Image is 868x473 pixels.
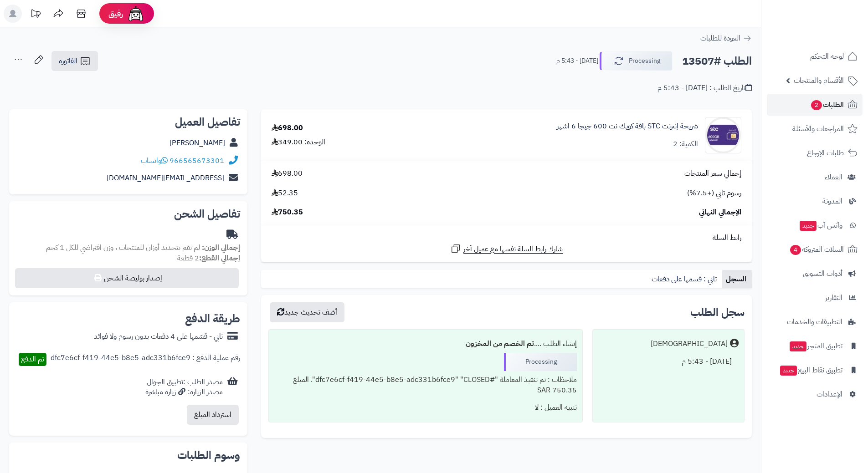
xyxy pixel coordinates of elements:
button: Processing [600,51,673,71]
img: ai-face.png [127,5,145,23]
h2: وسوم الطلبات [16,450,240,461]
a: السجل [722,270,752,288]
span: 750.35 [272,207,303,218]
span: المدونة [822,195,842,208]
a: الفاتورة [51,51,98,71]
div: [DATE] - 5:43 م [598,353,739,371]
a: المدونة [767,190,863,212]
div: الوحدة: 349.00 [272,137,325,147]
span: الطلبات [810,98,844,111]
span: جديد [800,221,817,231]
h2: تفاصيل العميل [16,117,240,127]
strong: إجمالي القطع: [199,253,240,264]
span: 4 [790,245,801,255]
b: تم الخصم من المخزون [466,338,534,349]
a: العملاء [767,166,863,188]
img: 1737381301-5796560422315345811-90x90.jpg [705,117,741,153]
div: رابط السلة [265,233,748,243]
a: 966565673301 [169,155,224,166]
span: الأقسام والمنتجات [794,74,844,87]
div: إنشاء الطلب .... [274,335,576,353]
span: جديد [790,341,806,351]
div: تاريخ الطلب : [DATE] - 5:43 م [657,83,752,93]
h3: سجل الطلب [690,307,745,318]
span: تطبيق المتجر [789,340,842,352]
div: الكمية: 2 [673,139,698,149]
span: أدوات التسويق [803,267,842,280]
img: logo-2.png [806,20,859,40]
a: الطلبات2 [767,94,863,116]
div: Processing [504,353,577,371]
span: طلبات الإرجاع [807,147,844,159]
div: مصدر الزيارة: زيارة مباشرة [145,387,223,397]
a: المراجعات والأسئلة [767,118,863,140]
a: طلبات الإرجاع [767,142,863,164]
span: 2 [811,100,822,111]
a: السلات المتروكة4 [767,239,863,260]
small: [DATE] - 5:43 م [556,56,598,66]
h2: طريقة الدفع [185,313,240,324]
span: العملاء [825,171,842,183]
span: لوحة التحكم [810,50,844,63]
span: وآتس آب [799,219,842,232]
a: التقارير [767,287,863,309]
span: المراجعات والأسئلة [792,122,844,135]
a: وآتس آبجديد [767,214,863,236]
span: الفاتورة [59,56,77,66]
h2: الطلب #13507 [682,52,752,71]
span: رسوم تابي (+7.5%) [687,188,741,198]
div: تنبيه العميل : لا [274,399,576,417]
a: [PERSON_NAME] [169,137,225,148]
h2: تفاصيل الشحن [16,209,240,219]
a: تابي : قسمها على دفعات [648,270,722,288]
a: شارك رابط السلة نفسها مع عميل آخر [450,243,563,254]
span: تطبيق نقاط البيع [779,364,842,376]
span: التطبيقات والخدمات [787,315,842,328]
span: 52.35 [272,188,298,198]
a: الإعدادات [767,383,863,405]
span: الإعدادات [817,388,842,401]
span: التقارير [825,291,842,304]
button: أضف تحديث جديد [270,302,344,322]
a: تطبيق المتجرجديد [767,335,863,357]
div: ملاحظات : تم تنفيذ المعاملة "#dfc7e6cf-f419-44e5-b8e5-adc331b6fce9" "CLOSED". المبلغ 750.35 SAR [274,371,576,399]
a: لوحة التحكم [767,46,863,67]
a: واتساب [141,155,168,166]
button: استرداد المبلغ [187,405,239,425]
span: 698.00 [272,168,303,179]
button: إصدار بوليصة الشحن [15,268,239,288]
small: 2 قطعة [177,253,240,264]
a: العودة للطلبات [700,33,752,44]
div: مصدر الطلب :تطبيق الجوال [145,377,223,398]
span: لم تقم بتحديد أوزان للمنتجات ، وزن افتراضي للكل 1 كجم [46,242,200,253]
a: تحديثات المنصة [24,5,47,25]
a: تطبيق نقاط البيعجديد [767,359,863,381]
div: رقم عملية الدفع : dfc7e6cf-f419-44e5-b8e5-adc331b6fce9 [51,353,240,366]
span: تم الدفع [21,354,44,365]
span: الإجمالي النهائي [699,207,741,218]
span: جديد [780,366,797,376]
a: التطبيقات والخدمات [767,311,863,333]
a: شريحة إنترنت STC باقة كويك نت 600 جيجا 6 اشهر [557,121,698,132]
span: العودة للطلبات [700,33,740,44]
span: إجمالي سعر المنتجات [684,168,741,179]
strong: إجمالي الوزن: [202,242,240,253]
span: السلات المتروكة [789,243,844,256]
div: تابي - قسّمها على 4 دفعات بدون رسوم ولا فوائد [94,331,223,342]
span: شارك رابط السلة نفسها مع عميل آخر [463,244,563,254]
span: رفيق [108,8,123,19]
div: [DEMOGRAPHIC_DATA] [651,339,728,349]
div: 698.00 [272,123,303,133]
a: أدوات التسويق [767,263,863,285]
a: [EMAIL_ADDRESS][DOMAIN_NAME] [107,173,224,183]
